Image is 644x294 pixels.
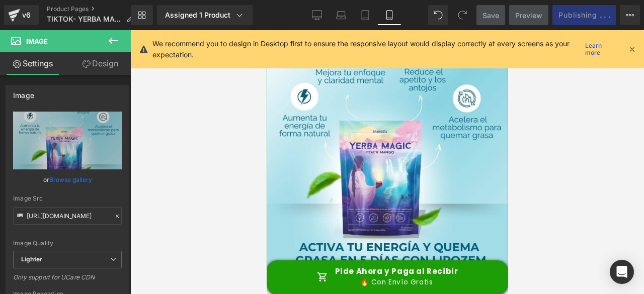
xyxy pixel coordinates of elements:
a: Product Pages [47,5,141,13]
span: Pide Ahora y Paga al Recibir [68,236,192,257]
div: Image Quality [13,240,122,247]
span: 🔥 Con Envío Gratis [68,248,192,257]
div: Image Src [13,195,122,202]
button: More [620,5,640,25]
a: Design [67,52,133,75]
span: Save [482,10,499,21]
a: Mobile [377,5,401,25]
div: or [13,174,122,185]
button: Undo [428,5,448,25]
button: Redo [452,5,472,25]
b: Lighter [21,255,42,263]
div: Assigned 1 Product [165,10,245,20]
p: We recommend you to design in Desktop first to ensure the responsive layout would display correct... [152,38,581,60]
a: Preview [509,5,548,25]
span: Preview [515,10,542,21]
a: Tablet [353,5,377,25]
a: Desktop [305,5,329,25]
a: Browse gallery [49,171,92,188]
input: Link [13,207,122,225]
div: Only support for UCare CDN [13,273,122,288]
a: v6 [4,5,39,25]
div: Image [13,85,34,100]
a: Learn more [581,43,620,55]
div: Open Intercom Messenger [610,260,634,284]
a: Laptop [329,5,353,25]
span: Image [26,37,48,45]
div: v6 [20,9,33,22]
a: New Library [131,5,153,25]
span: TIKTOK- YERBA MAGIC [47,15,122,23]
